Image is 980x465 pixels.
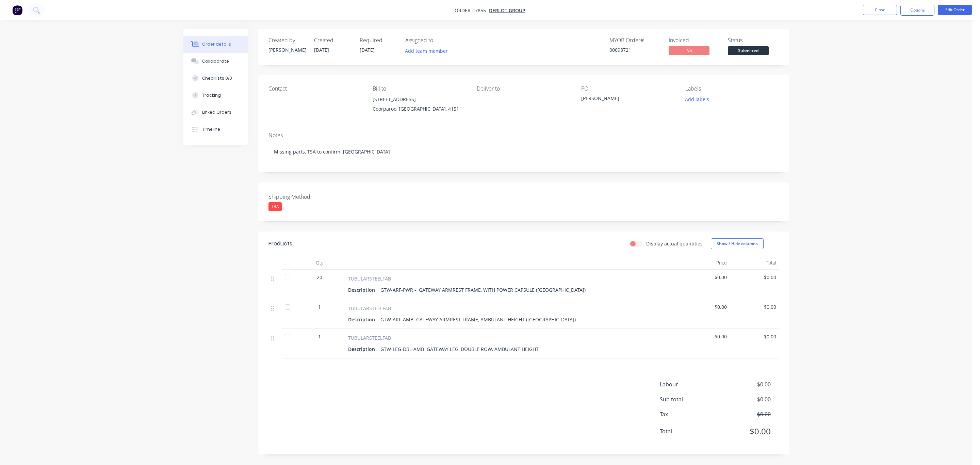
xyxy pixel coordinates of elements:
[348,305,391,312] span: TUBULARSTEELFAB
[348,315,378,324] div: Description
[730,256,779,270] div: Total
[720,395,770,403] span: $0.00
[183,104,248,121] button: Linked Orders
[268,193,354,201] label: Shipping Method
[378,315,578,324] div: GTW-ARF-AMB GATEWAY ARMREST FRAME, AMBULANT HEIGHT ([GEOGRAPHIC_DATA])
[299,256,340,270] div: Qty
[202,75,232,81] div: Checklists 0/0
[318,303,321,310] span: 1
[728,37,779,44] div: Status
[720,410,770,418] span: $0.00
[683,274,727,281] span: $0.00
[900,5,934,16] button: Options
[373,95,466,104] div: [STREET_ADDRESS]
[268,46,306,53] div: [PERSON_NAME]
[12,5,22,15] img: Factory
[348,334,391,341] span: TUBULARSTEELFAB
[268,132,779,139] div: Notes
[405,37,473,44] div: Assigned to
[732,274,776,281] span: $0.00
[581,95,666,104] div: [PERSON_NAME]
[360,47,375,53] span: [DATE]
[660,410,720,418] span: Tax
[202,109,231,115] div: Linked Orders
[268,240,292,248] div: Products
[348,344,378,354] div: Description
[360,37,397,44] div: Required
[183,53,248,70] button: Collaborate
[728,46,769,57] button: Submitted
[609,46,660,53] div: 00098721
[268,37,306,44] div: Created by
[683,333,727,340] span: $0.00
[728,46,769,55] span: Submitted
[455,7,489,14] span: Order #7855 -
[732,303,776,310] span: $0.00
[268,85,362,92] div: Contact
[268,202,282,211] div: TBA
[660,395,720,403] span: Sub total
[314,47,329,53] span: [DATE]
[405,46,452,55] button: Add team member
[378,285,588,295] div: GTW-ARF-PWR - GATEWAY ARMREST FRAME, WITH POWER CAPSULE ([GEOGRAPHIC_DATA])
[863,5,897,15] button: Close
[183,121,248,138] button: Timeline
[317,274,322,281] span: 20
[378,344,541,354] div: GTW-LEG-DBL-AMB GATEWAY LEG, DOUBLE ROW, AMBULANT HEIGHT
[183,87,248,104] button: Tracking
[202,92,221,98] div: Tracking
[683,303,727,310] span: $0.00
[202,126,220,132] div: Timeline
[314,37,352,44] div: Created
[646,240,703,247] label: Display actual quantities
[373,95,466,116] div: [STREET_ADDRESS]Coorparoo, [GEOGRAPHIC_DATA], 4151
[477,85,570,92] div: Deliver to
[711,238,764,249] button: Show / Hide columns
[680,256,730,270] div: Price
[318,333,321,340] span: 1
[660,380,720,388] span: Labour
[669,46,709,55] span: No
[732,333,776,340] span: $0.00
[581,85,674,92] div: PO
[669,37,720,44] div: Invoiced
[183,36,248,53] button: Order details
[373,85,466,92] div: Bill to
[268,141,779,162] div: Missing parts, TSA to confirm. [GEOGRAPHIC_DATA]
[660,427,720,435] span: Total
[720,425,770,437] span: $0.00
[685,85,779,92] div: Labels
[720,380,770,388] span: $0.00
[202,58,229,64] div: Collaborate
[609,37,660,44] div: MYOB Order #
[682,95,713,104] button: Add labels
[202,41,231,47] div: Order details
[348,285,378,295] div: Description
[401,46,451,55] button: Add team member
[373,104,466,114] div: Coorparoo, [GEOGRAPHIC_DATA], 4151
[938,5,972,15] button: Edit Order
[348,275,391,282] span: TUBULARSTEELFAB
[489,7,525,14] a: Derlot Group
[183,70,248,87] button: Checklists 0/0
